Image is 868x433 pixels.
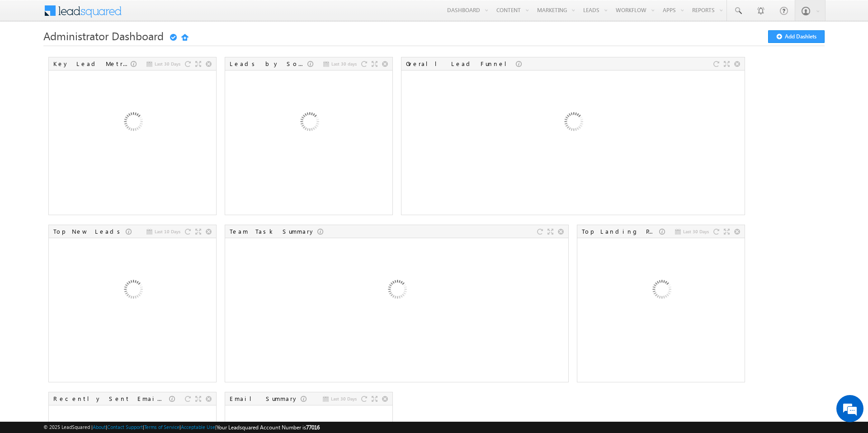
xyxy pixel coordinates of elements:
[331,395,357,403] span: Last 30 Days
[582,227,659,235] div: Top Landing Pages
[230,60,307,68] div: Leads by Sources
[43,423,320,432] span: © 2025 LeadSquared | | | | |
[217,424,320,431] span: Your Leadsquared Account Number is
[181,424,215,430] a: Acceptable Use
[107,424,143,430] a: Contact Support
[260,75,358,172] img: Loading...
[230,395,301,403] div: Email Summary
[43,28,164,43] span: Administrator Dashboard
[144,424,179,430] a: Terms of Service
[84,75,181,172] img: Loading...
[84,242,181,339] img: Loading...
[155,227,180,235] span: Last 10 Days
[683,227,709,235] span: Last 30 Days
[348,242,445,339] img: Loading...
[331,60,357,68] span: Last 30 days
[53,60,131,68] div: Key Lead Metrics
[406,60,516,68] div: Overall Lead Funnel
[230,227,317,235] div: Team Task Summary
[768,30,825,43] button: Add Dashlets
[524,75,622,172] img: Loading...
[53,395,169,403] div: Recently Sent Email Campaigns
[93,424,106,430] a: About
[155,60,180,68] span: Last 30 Days
[613,242,710,339] img: Loading...
[306,424,320,431] span: 77016
[53,227,126,235] div: Top New Leads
